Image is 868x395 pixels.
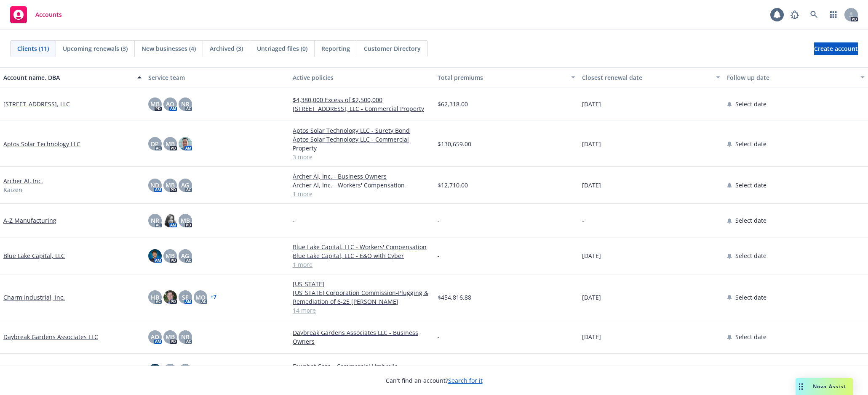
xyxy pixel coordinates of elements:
[735,100,767,108] span: Select date
[386,376,483,385] span: Can't find an account?
[293,172,431,181] a: Archer AI, Inc. - Business Owners
[293,104,431,113] a: [STREET_ADDRESS], LLC - Commercial Property
[293,260,431,269] a: 1 more
[151,293,159,302] span: HB
[166,332,175,341] span: MB
[321,44,350,53] span: Reporting
[293,288,431,306] a: [US_STATE] Corporation Commission-Plugging & Remediation of 6-25 [PERSON_NAME]
[735,216,767,225] span: Select date
[293,306,431,315] a: 14 more
[293,251,431,260] a: Blue Lake Capital, LLC - E&O with Cyber
[293,279,431,288] a: [US_STATE]
[806,6,823,23] a: Search
[163,290,177,304] img: photo
[148,364,162,377] img: photo
[582,332,601,341] span: [DATE]
[448,377,483,384] a: Search for it
[735,181,767,190] span: Select date
[293,362,431,371] a: Fewshot Corp - Commercial Umbrella
[181,251,189,260] span: AG
[211,295,216,300] a: + 7
[151,140,159,148] span: DP
[582,140,601,148] span: [DATE]
[166,251,175,260] span: MB
[814,41,858,57] span: Create account
[438,181,468,190] span: $12,710.00
[293,126,431,135] a: Aptos Solar Technology LLC - Surety Bond
[181,181,189,190] span: AG
[438,140,471,148] span: $130,659.00
[3,100,70,108] a: [STREET_ADDRESS], LLC
[438,332,440,341] span: -
[438,251,440,260] span: -
[582,181,601,190] span: [DATE]
[142,44,196,53] span: New businesses (4)
[182,293,189,302] span: SE
[151,216,159,225] span: NR
[293,135,431,153] a: Aptos Solar Technology LLC - Commercial Property
[166,181,175,190] span: MB
[814,42,858,55] a: Create account
[582,100,601,108] span: [DATE]
[163,214,177,227] img: photo
[293,153,431,161] a: 3 more
[582,216,584,225] span: -
[150,181,159,190] span: ND
[796,378,853,395] button: Nova Assist
[735,140,767,148] span: Select date
[210,44,243,53] span: Archived (3)
[3,185,22,194] span: Kaizen
[289,67,434,87] button: Active policies
[150,100,160,108] span: MB
[293,328,431,346] a: Daybreak Gardens Associates LLC - Business Owners
[181,332,190,341] span: NR
[7,3,65,26] a: Accounts
[145,67,290,87] button: Service team
[3,140,80,148] a: Aptos Solar Technology LLC
[735,332,767,341] span: Select date
[293,190,431,198] a: 1 more
[3,293,65,302] a: Charm Industrial, Inc.
[735,293,767,302] span: Select date
[582,293,601,302] span: [DATE]
[438,73,566,82] div: Total premiums
[293,73,431,82] div: Active policies
[434,67,579,87] button: Total premiums
[438,216,440,225] span: -
[166,100,174,108] span: AO
[166,140,175,148] span: MB
[579,67,724,87] button: Closest renewal date
[148,249,162,263] img: photo
[293,181,431,190] a: Archer AI, Inc. - Workers' Compensation
[786,6,803,23] a: Report a Bug
[195,293,206,302] span: MQ
[293,242,431,251] a: Blue Lake Capital, LLC - Workers' Compensation
[3,251,65,260] a: Blue Lake Capital, LLC
[3,216,56,225] a: A-Z Manufacturing
[181,100,190,108] span: NR
[63,44,128,53] span: Upcoming renewals (3)
[735,251,767,260] span: Select date
[3,73,132,82] div: Account name, DBA
[151,332,159,341] span: AO
[438,100,468,108] span: $62,318.00
[582,251,601,260] span: [DATE]
[257,44,307,53] span: Untriaged files (0)
[17,44,49,53] span: Clients (11)
[727,73,856,82] div: Follow up date
[796,378,806,395] div: Drag to move
[179,137,192,150] img: photo
[3,332,98,341] a: Daybreak Gardens Associates LLC
[582,73,711,82] div: Closest renewal date
[3,176,43,185] a: Archer AI, Inc.
[293,216,295,225] span: -
[293,95,431,104] a: $4,380,000 Excess of $2,500,000
[364,44,421,53] span: Customer Directory
[181,216,190,225] span: MB
[438,293,471,302] span: $454,816.88
[813,383,846,390] span: Nova Assist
